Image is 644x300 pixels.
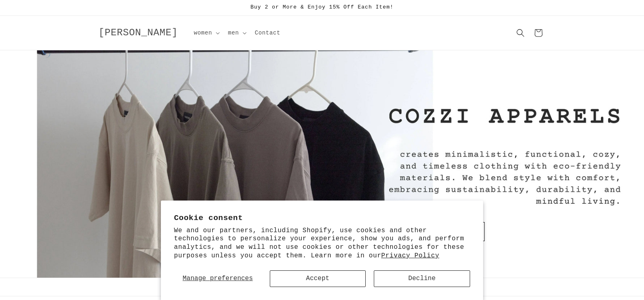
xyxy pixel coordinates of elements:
span: men [228,29,239,37]
span: [PERSON_NAME] [99,27,178,38]
button: Decline [374,270,470,287]
button: Accept [270,270,366,287]
h2: Cookie consent [174,214,470,222]
span: women [194,29,212,37]
span: Contact [255,29,280,37]
span: Buy 2 or More & Enjoy 15% Off Each Item! [250,4,393,10]
p: We and our partners, including Shopify, use cookies and other technologies to personalize your ex... [174,227,470,260]
span: Manage preferences [182,275,253,282]
button: Manage preferences [174,270,261,287]
a: Shop Here [423,222,484,241]
summary: men [223,24,250,41]
a: [PERSON_NAME] [95,25,181,41]
summary: Search [512,24,529,42]
summary: women [189,24,223,41]
a: Contact [250,24,285,41]
a: Privacy Policy [381,252,439,259]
